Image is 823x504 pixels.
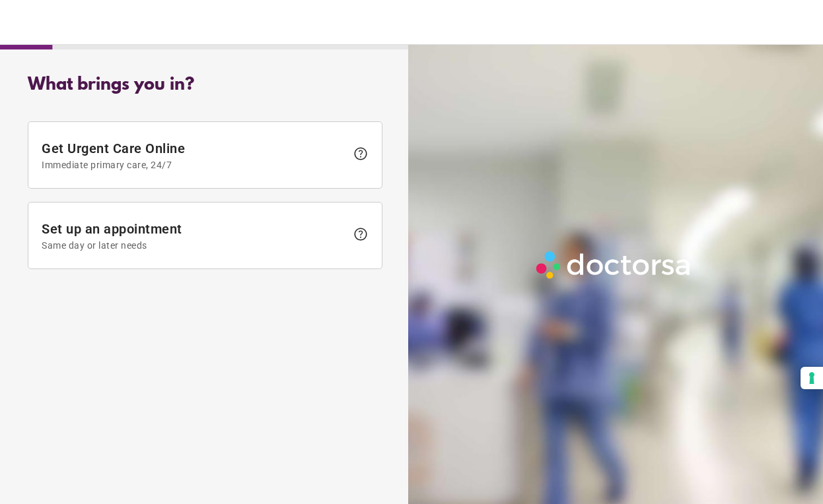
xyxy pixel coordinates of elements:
span: help [353,146,369,162]
img: Logo-Doctorsa-trans-White-partial-flat.png [532,247,696,284]
div: What brings you in? [28,75,382,95]
span: help [353,226,369,242]
span: Get Urgent Care Online [42,141,346,170]
span: Same day or later needs [42,240,346,251]
button: Your consent preferences for tracking technologies [801,367,823,389]
span: Immediate primary care, 24/7 [42,160,346,170]
span: Set up an appointment [42,221,346,251]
